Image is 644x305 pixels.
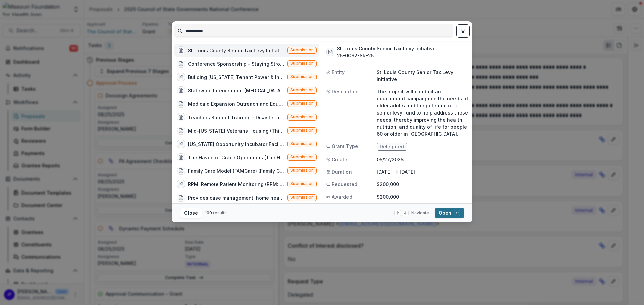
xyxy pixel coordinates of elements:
[332,143,358,150] span: Grant Type
[332,193,352,200] span: Awarded
[377,88,468,137] p: The project will conduct an educational campaign on the needs of older adults and the potential o...
[290,115,314,119] span: Submission
[290,168,314,173] span: Submission
[188,87,285,94] div: Statewide Intervention: [MEDICAL_DATA] ([US_STATE] State Alliance of YMCAs engages its 25 YMCA As...
[290,155,314,159] span: Submission
[290,101,314,106] span: Submission
[377,181,468,188] p: $200,000
[290,128,314,133] span: Submission
[332,156,351,163] span: Created
[188,60,285,67] div: Conference Sponsorship - Staying Strong for America's Families Sponsorship - [DATE]-[DATE] (Confe...
[188,47,285,54] div: St. Louis County Senior Tax Levy Initiative (The project will conduct an educational campaign on ...
[188,127,285,134] div: Mid-[US_STATE] Veterans Housing (This project will support the development of 25 apartments for h...
[332,181,357,188] span: Requested
[377,69,468,83] p: St. Louis County Senior Tax Levy Initiative
[435,208,464,218] button: Open
[332,168,352,175] span: Duration
[290,74,314,79] span: Submission
[213,210,227,215] span: results
[290,88,314,92] span: Submission
[332,69,345,76] span: Entity
[290,141,314,146] span: Submission
[337,45,436,52] h3: St. Louis County Senior Tax Levy Initiative
[377,193,468,200] p: $200,000
[188,181,285,188] div: RPM: Remote Patient Monitoring (RPM: Remote Patient Monitoring will expand home health care for r...
[377,156,468,163] p: 05/27/2025
[180,208,202,218] button: Close
[188,154,285,161] div: The Haven of Grace Operations (The Haven of Grace Operations: Funds requested for .25 FTE for the...
[337,52,436,59] h3: 25-0062-SR-25
[456,24,470,38] button: toggle filters
[205,210,212,215] span: 100
[290,181,314,186] span: Submission
[332,88,359,95] span: Description
[188,114,285,121] div: Teachers Support Training - Disaster and Trauma Psychiatry (Follow-up and training for 25 teacher...
[380,144,404,150] span: Delegated
[290,195,314,200] span: Submission
[188,167,285,174] div: Family Care Model (FAMCare) (Family Care Model (FAMCare): Funding requested for a .25 Performance...
[411,210,429,216] span: Navigate
[290,48,314,52] span: Submission
[377,168,392,175] p: [DATE]
[188,194,285,201] div: Provides case management, home healthcare services, and counseling services to ALS sufferers and ...
[188,74,285,81] div: Building [US_STATE] Tenant Power & Infrastructure (Empower [US_STATE] is seeking to build on the ...
[400,168,415,175] p: [DATE]
[188,100,285,107] div: Medicaid Expansion Outreach and Education (MCU will build teams in congregations (25 Spring, 50 S...
[188,141,285,148] div: [US_STATE] Opportunity Incubator Facilitation (Openfields proposes to help plan and facilitate th...
[290,61,314,66] span: Submission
